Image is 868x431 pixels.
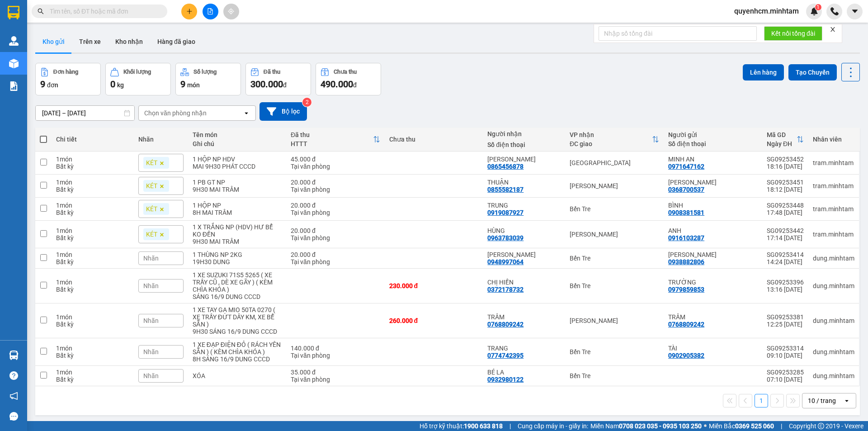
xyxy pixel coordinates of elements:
[487,209,524,216] div: 0919087927
[187,81,200,89] span: món
[9,350,19,360] img: warehouse-icon
[50,6,156,16] input: Tìm tên, số ĐT hoặc mã đơn
[56,251,129,258] div: 1 món
[487,369,561,376] div: BÉ LA
[259,102,307,121] button: Bộ lọc
[668,352,704,359] div: 0902905382
[767,140,797,147] div: Ngày ĐH
[813,231,854,238] div: tram.minhtam
[767,352,804,359] div: 09:10 [DATE]
[767,321,804,328] div: 12:25 [DATE]
[788,64,837,81] button: Tạo Chuyến
[144,109,207,118] div: Chọn văn phòng nhận
[291,179,380,186] div: 20.000 đ
[193,306,282,328] div: 1 XE TAY GA MIO 50TA 0270 ( XE TRẦY ĐỨT DÂY KM, XE BỂ SẴN )
[487,141,561,148] div: Số điện thoại
[143,255,159,262] span: Nhãn
[668,131,758,138] div: Người gửi
[291,140,373,147] div: HTTT
[847,4,863,19] button: caret-down
[36,106,134,120] input: Select a date range.
[186,8,193,14] span: plus
[180,79,185,90] span: 9
[9,412,18,421] span: message
[291,163,380,170] div: Tại văn phòng
[286,128,385,152] th: Toggle SortBy
[56,376,129,383] div: Bất kỳ
[150,31,203,52] button: Hàng đã giao
[291,131,373,138] div: Đã thu
[193,372,282,379] div: XÓA
[108,31,150,52] button: Kho nhận
[193,355,282,363] div: 8H SÁNG 16/9 DUNG CCCD
[193,341,282,355] div: 1 XE ĐẠP ĐIỆN ĐỎ ( RÁCH YÊN SẴN ) ( KÈM CHÌA KHÓA )
[193,238,282,245] div: 9H30 MAI TRÂM
[487,321,524,328] div: 0768809242
[830,7,839,15] img: phone-icon
[810,7,818,15] img: icon-new-feature
[56,186,129,193] div: Bất kỳ
[146,230,157,238] span: KÉT
[727,5,806,17] span: quyenhcm.minhtam
[590,421,702,431] span: Miền Nam
[389,282,479,289] div: 230.000 đ
[56,209,129,216] div: Bất kỳ
[334,69,357,75] div: Chưa thu
[291,156,380,163] div: 45.000 đ
[808,396,836,405] div: 10 / trang
[56,234,129,242] div: Bất kỳ
[193,258,282,265] div: 19H30 DUNG
[9,371,18,380] span: question-circle
[764,26,822,41] button: Kết nối tổng đài
[668,313,758,321] div: TRÂM
[40,79,45,90] span: 9
[668,258,704,265] div: 0938882806
[767,376,804,383] div: 07:10 [DATE]
[181,4,197,19] button: plus
[72,31,108,52] button: Trên xe
[291,251,380,258] div: 20.000 đ
[767,202,804,209] div: SG09253448
[193,223,282,238] div: 1 X TRẮNG NP (HDV) HƯ BỂ KO ĐỀN
[767,209,804,216] div: 17:48 [DATE]
[193,202,282,209] div: 1 HỘP NP
[464,422,503,430] strong: 1900 633 818
[668,179,758,186] div: THÙY DƯƠNG
[193,69,217,75] div: Số lượng
[851,7,859,15] span: caret-down
[781,421,782,431] span: |
[813,159,854,166] div: tram.minhtam
[570,140,652,147] div: ĐC giao
[813,282,854,289] div: dung.minhtam
[47,81,58,89] span: đơn
[767,163,804,170] div: 18:16 [DATE]
[487,258,524,265] div: 0948997064
[228,8,234,14] span: aim
[291,352,380,359] div: Tại văn phòng
[565,128,664,152] th: Toggle SortBy
[843,397,850,404] svg: open
[250,79,283,90] span: 300.000
[813,317,854,324] div: dung.minhtam
[193,186,282,193] div: 9H30 MAI TRÂM
[53,69,78,75] div: Đơn hàng
[570,282,659,289] div: Bến Tre
[353,81,357,89] span: đ
[668,163,704,170] div: 0971647162
[110,79,115,90] span: 0
[9,81,19,91] img: solution-icon
[767,186,804,193] div: 18:12 [DATE]
[487,186,524,193] div: 0855582187
[56,345,129,352] div: 1 món
[487,163,524,170] div: 0865456878
[56,313,129,321] div: 1 món
[570,182,659,189] div: [PERSON_NAME]
[291,186,380,193] div: Tại văn phòng
[668,140,758,147] div: Số điện thoại
[291,369,380,376] div: 35.000 đ
[668,156,758,163] div: MINH AN
[668,286,704,293] div: 0979859853
[767,369,804,376] div: SG09253285
[193,179,282,186] div: 1 PB GT NP
[487,286,524,293] div: 0372178732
